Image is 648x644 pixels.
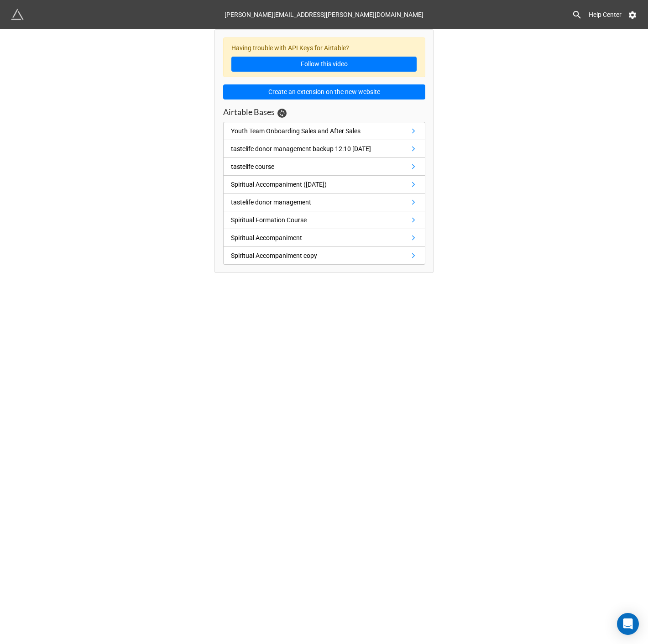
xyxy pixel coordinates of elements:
[223,84,425,100] button: Create an extension on the new website
[223,158,425,176] a: tastelife course
[225,6,423,23] div: [PERSON_NAME][EMAIL_ADDRESS][PERSON_NAME][DOMAIN_NAME]
[231,144,371,154] div: tastelife donor management backup 12:10 [DATE]
[231,197,311,207] div: tastelife donor management
[223,176,425,194] a: Spiritual Accompaniment ([DATE])
[223,107,275,117] h3: Airtable Bases
[223,229,425,247] a: Spiritual Accompaniment
[617,613,639,635] div: Open Intercom Messenger
[231,233,302,243] div: Spiritual Accompaniment
[582,6,628,23] a: Help Center
[223,122,425,140] a: Youth Team Onboarding Sales and After Sales
[277,109,287,118] a: Sync Base Structure
[11,8,24,21] img: miniextensions-icon.73ae0678.png
[223,247,425,265] a: Spiritual Accompaniment copy
[223,37,425,77] div: Having trouble with API Keys for Airtable?
[223,211,425,229] a: Spiritual Formation Course
[231,57,417,72] a: Follow this video
[231,162,274,172] div: tastelife course
[223,140,425,158] a: tastelife donor management backup 12:10 [DATE]
[223,194,425,211] a: tastelife donor management
[231,251,317,261] div: Spiritual Accompaniment copy
[231,126,361,136] div: Youth Team Onboarding Sales and After Sales
[231,179,327,189] div: Spiritual Accompaniment ([DATE])
[231,215,307,225] div: Spiritual Formation Course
